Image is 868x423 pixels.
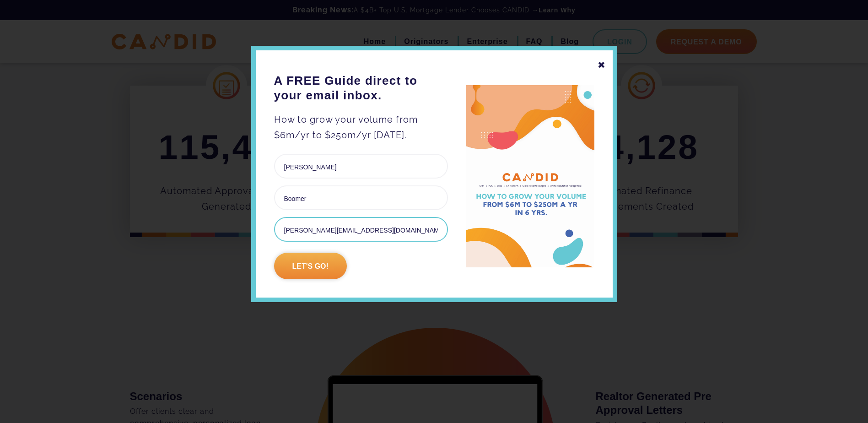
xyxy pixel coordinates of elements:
p: How to grow your volume from $6m/yr to $250m/yr [DATE]. [274,112,448,143]
input: Let's go! [274,253,347,279]
img: A FREE Guide direct to your email inbox. [466,85,594,268]
input: Last Name * [274,185,448,210]
h3: A FREE Guide direct to your email inbox. [274,73,448,103]
input: First Name * [274,154,448,179]
div: ✖ [598,57,606,73]
input: Email * [274,217,448,242]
